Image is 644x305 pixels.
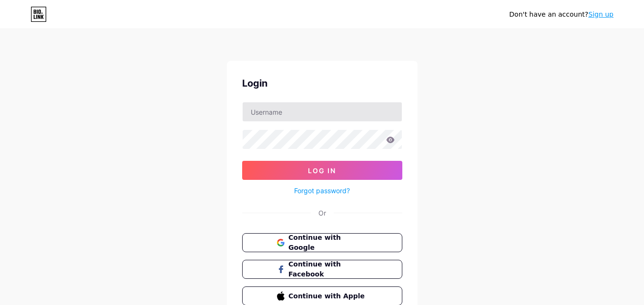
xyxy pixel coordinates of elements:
div: Or [318,208,326,218]
span: Continue with Google [288,233,367,253]
button: Continue with Google [242,233,402,252]
input: Username [243,102,402,121]
div: Don't have an account? [509,10,613,20]
a: Sign up [588,10,613,18]
a: Forgot password? [294,186,350,196]
button: Log In [242,161,402,180]
span: Continue with Apple [288,291,367,301]
span: Log In [308,167,336,175]
button: Continue with Facebook [242,260,402,279]
span: Continue with Facebook [288,259,367,279]
div: Login [242,76,402,90]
